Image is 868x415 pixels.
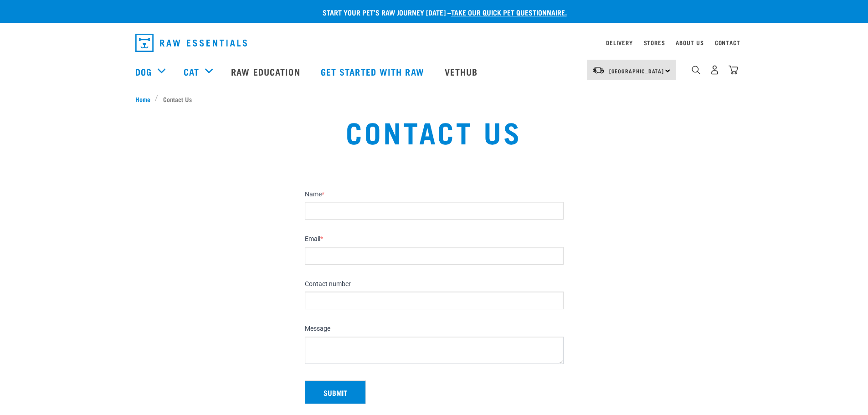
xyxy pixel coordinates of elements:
[609,69,664,72] span: [GEOGRAPHIC_DATA]
[305,280,564,288] label: Contact number
[692,66,700,74] img: home-icon-1@2x.png
[135,94,155,104] a: Home
[222,53,311,90] a: Raw Education
[128,30,740,56] nav: dropdown navigation
[305,190,564,199] label: Name
[312,53,436,90] a: Get started with Raw
[606,41,632,44] a: Delivery
[729,65,738,75] img: home-icon@2x.png
[676,41,704,44] a: About Us
[305,235,564,243] label: Email
[710,65,719,75] img: user.png
[135,94,150,104] span: Home
[135,94,733,104] nav: breadcrumbs
[305,380,366,404] button: Submit
[451,10,567,14] a: take our quick pet questionnaire.
[305,325,564,333] label: Message
[436,53,489,90] a: Vethub
[161,115,707,148] h1: Contact Us
[184,65,199,78] a: Cat
[592,66,605,74] img: van-moving.png
[135,65,152,78] a: Dog
[135,34,247,52] img: Raw Essentials Logo
[715,41,740,44] a: Contact
[644,41,665,44] a: Stores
